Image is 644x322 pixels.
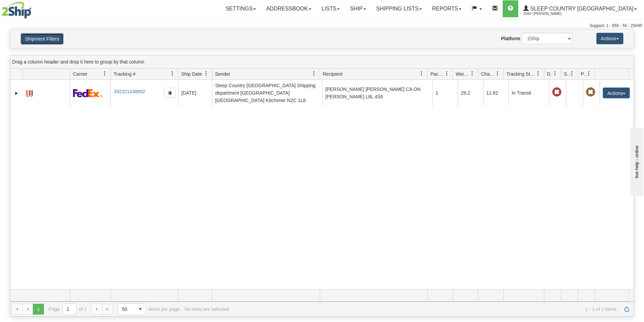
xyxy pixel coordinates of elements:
span: Pickup Status [581,71,587,77]
a: Expand [13,90,20,97]
span: Recipient [323,71,342,77]
span: Shipment Issues [564,71,570,77]
img: 2 - FedEx Express® [73,89,102,97]
a: Delivery Status filter column settings [549,68,561,79]
button: Copy to clipboard [164,88,175,98]
a: Refresh [621,304,632,315]
a: Shipping lists [371,0,427,17]
span: select [135,304,146,315]
a: Reports [427,0,467,17]
span: Charge [481,71,495,77]
span: Packages [430,71,445,77]
input: Page 1 [63,304,76,315]
button: Actions [596,33,623,44]
a: Weight filter column settings [467,68,478,79]
a: Label [26,87,33,98]
a: Sleep Country [GEOGRAPHIC_DATA] 2044 / [PERSON_NAME] [518,0,642,17]
a: Pickup Status filter column settings [583,68,595,79]
td: Sleep Country [GEOGRAPHIC_DATA] Shipping department [GEOGRAPHIC_DATA] [GEOGRAPHIC_DATA] Kitchener... [212,80,322,106]
span: Sleep Country [GEOGRAPHIC_DATA] [529,6,634,11]
span: items per page [118,303,180,315]
span: Tracking # [114,71,136,77]
span: Page 1 [33,304,44,315]
td: 29.2 [458,80,483,106]
span: 50 [122,306,131,313]
a: Addressbook [261,0,316,17]
a: Carrier filter column settings [99,68,111,79]
a: Shipment Issues filter column settings [566,68,578,79]
a: Recipient filter column settings [416,68,427,79]
span: 1 - 1 of 1 items [234,306,617,312]
div: No rows are selected [185,306,229,312]
img: logo2044.jpg [2,2,31,19]
a: Lists [316,0,345,17]
span: Delivery Status [547,71,553,77]
a: Tracking # filter column settings [167,68,178,79]
span: Sender [215,71,230,77]
a: Settings [220,0,261,17]
span: Pickup Not Assigned [586,88,595,97]
span: Tracking Status [506,71,536,77]
div: grid grouping header [10,55,634,69]
td: [PERSON_NAME] [PERSON_NAME] CA ON [PERSON_NAME] L8L 4S6 [322,80,432,106]
div: Support: 1 - 855 - 55 - 2SHIP [2,23,642,29]
td: 1 [432,80,458,106]
a: Sender filter column settings [308,68,320,79]
a: Ship [345,0,371,17]
span: Weight [456,71,470,77]
button: Actions [603,88,630,98]
a: Tracking Status filter column settings [532,68,544,79]
span: Late [552,88,562,97]
a: Ship Date filter column settings [200,68,212,79]
td: In Transit [508,80,549,106]
span: Carrier [73,71,88,77]
div: live help - online [5,6,63,11]
a: Packages filter column settings [441,68,453,79]
span: Page sizes drop down [118,303,146,315]
iframe: chat widget [628,126,643,195]
td: [DATE] [178,80,212,106]
span: 2044 / [PERSON_NAME] [523,10,574,17]
a: 392321438802 [114,89,145,94]
label: Platform [501,35,520,42]
td: 11.82 [483,80,508,106]
span: Ship Date [181,71,202,77]
span: Page of 1 [49,303,87,315]
button: Shipment Filters [21,33,64,45]
a: Charge filter column settings [492,68,503,79]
